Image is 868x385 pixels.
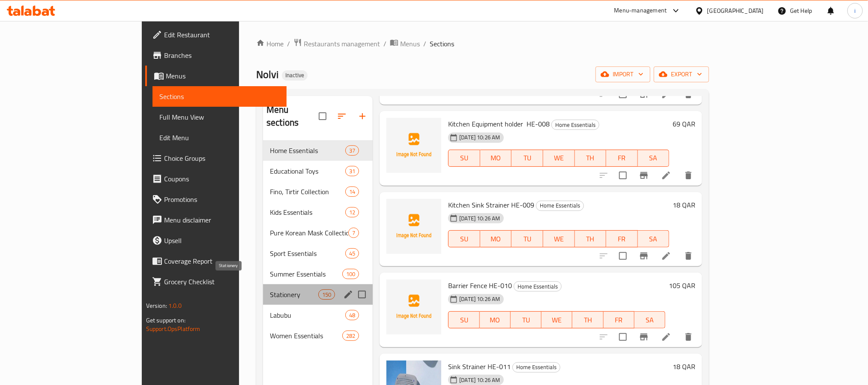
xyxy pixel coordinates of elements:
div: items [345,166,359,176]
span: 150 [319,291,335,299]
span: Women Essentials [270,331,342,341]
button: FR [606,230,638,247]
span: SU [452,233,476,245]
div: Menu-management [614,6,667,16]
div: Summer Essentials100 [263,264,373,284]
div: Educational Toys31 [263,161,373,181]
span: Home Essentials [536,201,584,211]
button: TU [512,150,543,167]
span: SA [638,314,662,326]
span: Select to update [614,247,632,265]
div: Sport Essentials45 [263,243,373,264]
span: Pure Korean Mask Collection [270,228,348,238]
div: items [345,145,359,156]
span: import [602,69,644,80]
button: WE [542,311,572,328]
a: Menu disclaimer [145,210,287,230]
span: Choice Groups [164,153,280,163]
span: MO [483,314,507,326]
a: Choice Groups [145,148,287,168]
span: SU [452,314,476,326]
span: export [661,69,702,80]
a: Promotions [145,189,287,210]
div: items [345,207,359,217]
button: WE [543,230,575,247]
span: Edit Menu [159,132,280,143]
button: SA [635,311,665,328]
span: Upsell [164,235,280,246]
a: Branches [145,45,287,66]
button: SA [638,230,670,247]
a: Edit menu item [661,332,671,342]
span: Kitchen Equipment holder HE-008 [448,117,550,130]
button: edit [342,288,355,301]
button: export [654,66,709,82]
a: Menus [145,66,287,86]
span: TU [514,314,538,326]
span: Barrier Fence HE-010 [448,279,512,292]
span: 48 [346,311,359,319]
span: FR [610,233,635,245]
span: i [854,6,856,15]
button: delete [678,327,699,347]
span: Inactive [282,72,308,79]
span: Menus [166,71,280,81]
button: FR [604,311,635,328]
div: Labubu48 [263,305,373,325]
a: Edit menu item [661,170,671,180]
button: TH [575,150,607,167]
h6: 18 QAR [673,361,695,373]
a: Coverage Report [145,251,287,271]
button: TU [511,311,542,328]
span: 37 [346,147,359,155]
h6: 105 QAR [669,280,695,292]
span: SA [641,152,666,164]
a: Edit Menu [153,127,287,148]
span: Coverage Report [164,256,280,266]
li: / [287,39,290,49]
button: SA [638,150,670,167]
h2: Menu sections [266,103,319,129]
button: import [596,66,650,82]
a: Grocery Checklist [145,271,287,292]
nav: breadcrumb [256,38,709,49]
span: SA [641,233,666,245]
button: Add section [352,106,373,126]
div: Home Essentials [551,120,599,130]
span: [DATE] 10:26 AM [456,214,503,223]
div: Home Essentials [512,362,560,373]
div: Home Essentials37 [263,140,373,161]
span: Branches [164,50,280,60]
span: SU [452,152,476,164]
div: Women Essentials282 [263,325,373,346]
a: Restaurants management [293,38,380,49]
span: Coupons [164,174,280,184]
span: Edit Restaurant [164,30,280,40]
span: Select to update [614,166,632,184]
a: Edit menu item [661,251,671,261]
nav: Menu sections [263,137,373,349]
span: Select all sections [314,107,332,125]
span: Select to update [614,328,632,346]
button: delete [678,165,699,186]
a: Support.OpsPlatform [146,323,201,334]
span: Fino, Tirtir Collection [270,186,345,197]
h6: 18 QAR [673,199,695,211]
button: Branch-specific-item [634,246,654,266]
button: TH [575,230,607,247]
li: / [383,39,386,49]
span: MO [484,152,509,164]
div: items [345,186,359,197]
span: Home Essentials [513,362,560,372]
a: Coupons [145,168,287,189]
span: Kitchen Sink Strainer HE-009 [448,199,534,211]
button: MO [480,230,512,247]
span: Full Menu View [159,112,280,122]
span: [DATE] 10:26 AM [456,376,503,384]
button: SU [448,230,480,247]
span: FR [607,314,631,326]
span: Home Essentials [552,120,599,130]
span: WE [547,152,572,164]
span: TH [576,314,600,326]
